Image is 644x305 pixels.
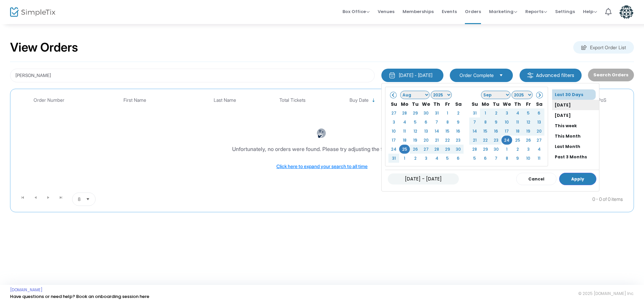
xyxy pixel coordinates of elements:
td: 31 [431,108,442,118]
td: 1 [480,108,491,118]
div: Data table [14,92,630,190]
th: Fr [442,99,453,108]
th: Fr [523,99,534,108]
td: 7 [431,118,442,127]
td: 27 [534,136,544,145]
li: Last Month [552,141,599,152]
li: This Month [552,131,599,141]
img: monthly [389,72,395,79]
td: 8 [501,154,512,163]
th: We [501,99,512,108]
td: 1 [399,154,410,163]
input: MM/DD/YYYY - MM/DD/YYYY [388,173,459,184]
div: [DATE] - [DATE] [399,72,432,79]
td: 5 [523,108,534,118]
td: 25 [512,136,523,145]
h2: View Orders [10,40,78,55]
th: Sa [453,99,464,108]
td: 7 [469,118,480,127]
input: Search by name, email, phone, order number, ip address, or last 4 digits of card [10,69,375,82]
li: Last 30 Days [552,89,596,100]
button: Apply [559,173,596,185]
th: Total Tickets [264,92,321,108]
td: 12 [410,127,421,136]
th: Tu [410,99,421,108]
td: 10 [388,127,399,136]
td: 3 [523,145,534,154]
img: face-thinking.png [316,128,326,138]
td: 24 [388,145,399,154]
td: 6 [480,154,491,163]
td: 29 [410,108,421,118]
td: 9 [453,118,464,127]
td: 4 [399,118,410,127]
td: 14 [469,127,480,136]
td: 18 [399,136,410,145]
td: 19 [410,136,421,145]
li: Past 3 Months [552,152,599,162]
td: 23 [491,136,501,145]
td: 29 [480,145,491,154]
span: Settings [555,3,575,20]
th: Mo [480,99,491,108]
td: 26 [410,145,421,154]
td: 12 [523,118,534,127]
td: 21 [431,136,442,145]
th: Th [512,99,523,108]
td: 1 [442,108,453,118]
a: [DOMAIN_NAME] [10,287,43,293]
img: filter [527,72,534,79]
td: 23 [453,136,464,145]
span: Order Number [34,97,64,103]
th: Tu [491,99,501,108]
td: 22 [480,136,491,145]
th: Mo [399,99,410,108]
td: 26 [523,136,534,145]
td: 4 [534,145,544,154]
button: Select [83,193,93,206]
td: 31 [388,154,399,163]
td: 2 [512,145,523,154]
kendo-pager-info: 0 - 0 of 0 items [162,193,623,206]
td: 13 [421,127,431,136]
td: 22 [442,136,453,145]
span: Reports [525,8,547,15]
span: Sortable [371,98,376,103]
td: 2 [453,108,464,118]
td: 8 [442,118,453,127]
td: 11 [399,127,410,136]
td: 5 [469,154,480,163]
button: Cancel [516,173,556,185]
td: 20 [534,127,544,136]
td: 21 [469,136,480,145]
td: 5 [442,154,453,163]
td: 4 [512,108,523,118]
td: 1 [501,145,512,154]
td: 18 [512,127,523,136]
span: Box Office [342,8,370,15]
li: Past 12 Months [552,162,599,172]
span: Buy Date [350,97,369,103]
button: [DATE] - [DATE] [381,69,443,82]
td: 11 [512,118,523,127]
span: 8 [78,196,80,203]
td: 15 [480,127,491,136]
td: 15 [442,127,453,136]
td: 2 [410,154,421,163]
td: 19 [523,127,534,136]
td: 14 [431,127,442,136]
td: 27 [421,145,431,154]
td: 16 [453,127,464,136]
td: 10 [501,118,512,127]
th: Su [388,99,399,108]
td: 3 [421,154,431,163]
td: 28 [469,145,480,154]
span: Marketing [489,8,517,15]
td: 24 [501,136,512,145]
a: Have questions or need help? Book an onboarding session here [10,293,149,300]
th: Su [469,99,480,108]
td: 7 [491,154,501,163]
li: [DATE] [552,110,599,121]
td: 31 [469,108,480,118]
td: 4 [431,154,442,163]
